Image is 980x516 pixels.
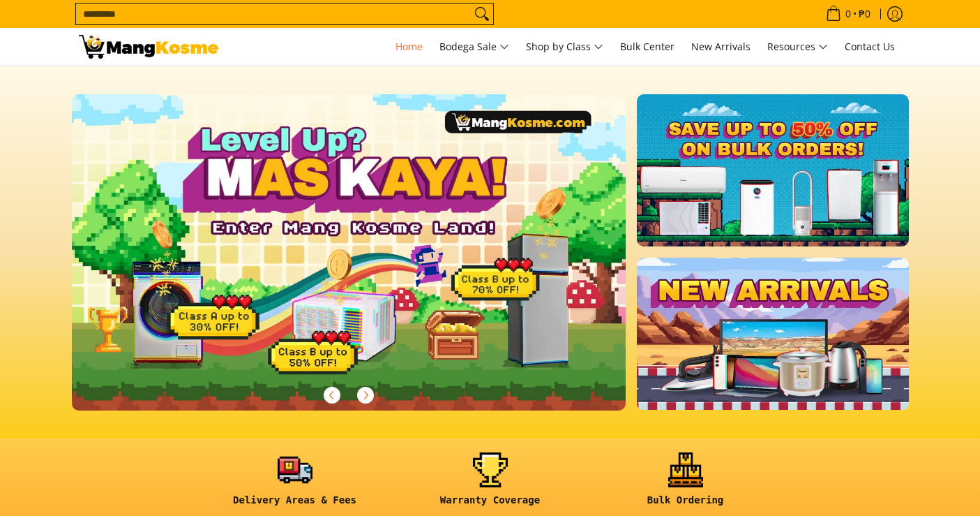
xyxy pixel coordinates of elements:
[471,3,493,24] button: Search
[232,28,902,66] nav: Main Menu
[691,40,751,53] span: New Arrivals
[843,9,853,19] span: 0
[519,28,610,66] a: Shop by Class
[439,38,509,56] span: Bodega Sale
[857,9,873,19] span: ₱0
[395,40,423,53] span: Home
[389,28,430,66] a: Home
[684,28,757,66] a: New Arrivals
[760,28,835,66] a: Resources
[432,28,516,66] a: Bodega Sale
[72,94,626,411] img: Gaming desktop banner
[822,6,875,22] span: •
[526,38,603,56] span: Shop by Class
[350,380,381,411] button: Next
[613,28,681,66] a: Bulk Center
[317,380,347,411] button: Previous
[767,38,828,56] span: Resources
[845,40,895,53] span: Contact Us
[620,40,674,53] span: Bulk Center
[79,35,218,59] img: Mang Kosme: Your Home Appliances Warehouse Sale Partner!
[838,28,902,66] a: Contact Us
